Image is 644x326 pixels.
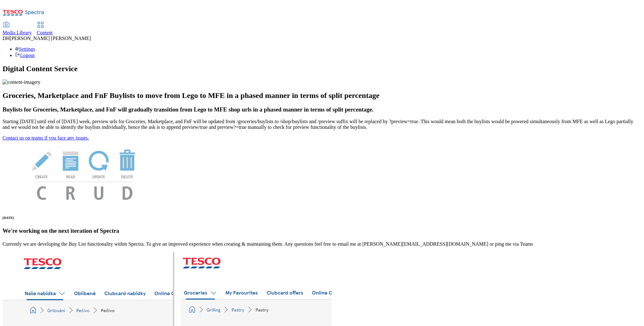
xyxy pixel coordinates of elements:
h2: Groceries, Marketplace and FnF Buylists to move from Lego to MFE in a phased manner in terms of s... [3,91,641,100]
span: [PERSON_NAME] [PERSON_NAME] [10,36,91,41]
p: Currently we are developing the Buy List functionality within Spectra. To give an improved experi... [3,241,641,247]
a: Contact us on teams if you face any issues. [3,135,89,140]
a: Logout [15,53,35,58]
h1: Digital Content Service [3,65,641,73]
img: content-imagery [3,79,41,85]
h3: We're working on the next iteration of Spectra [3,227,641,234]
a: Media Library [3,22,32,36]
img: News Image [3,141,166,207]
span: Content [37,30,53,35]
span: DH [3,36,10,41]
p: Starting [DATE] until end of [DATE] week, preview urls for Groceries, Marketplace, and FnF will b... [3,119,641,130]
span: Media Library [3,30,32,35]
h6: [DATE] [3,216,641,220]
a: Settings [15,46,35,52]
h3: Buylists for Groceries, Marketplace, and FnF will gradually transition from Lego to MFE shop urls... [3,106,641,113]
a: Content [37,22,53,36]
